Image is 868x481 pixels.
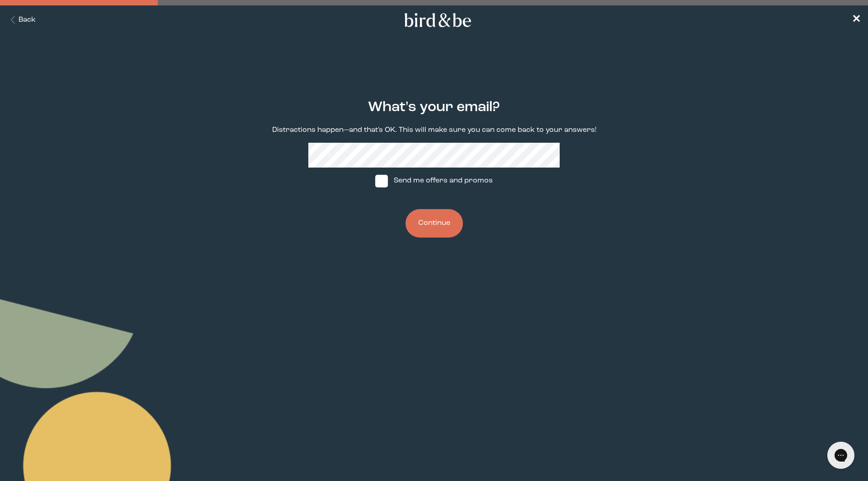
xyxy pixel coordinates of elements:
[852,12,861,28] a: ✕
[368,97,500,118] h2: What's your email?
[823,439,859,472] iframe: Gorgias live chat messenger
[852,14,861,25] span: ✕
[7,15,36,25] button: Back Button
[367,168,501,195] label: Send me offers and promos
[406,209,463,238] button: Continue
[272,125,596,135] p: Distractions happen—and that's OK. This will make sure you can come back to your answers!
